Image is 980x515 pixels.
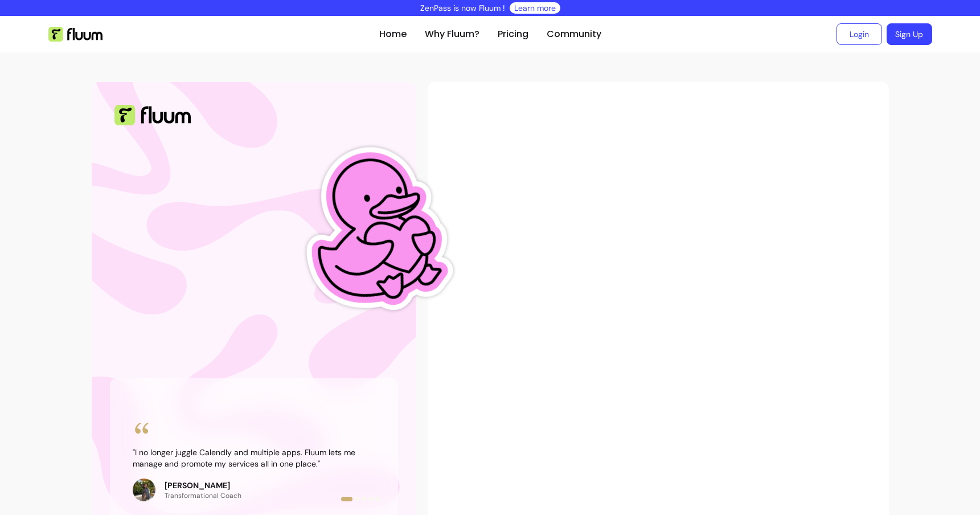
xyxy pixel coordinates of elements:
img: Review avatar [133,479,155,501]
p: Transformational Coach [165,491,241,500]
a: Community [547,27,601,41]
a: Learn more [514,2,556,14]
p: [PERSON_NAME] [165,480,241,491]
a: Pricing [498,27,528,41]
blockquote: " I no longer juggle Calendly and multiple apps. Fluum lets me manage and promote my services all... [133,447,375,469]
img: Fluum Duck sticker [280,104,467,356]
a: Login [837,23,882,45]
a: Sign Up [887,23,932,45]
img: Fluum Logo [114,105,191,125]
a: Home [379,27,407,41]
img: Fluum Logo [48,27,102,42]
p: ZenPass is now Fluum ! [420,2,505,14]
a: Why Fluum? [425,27,479,41]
